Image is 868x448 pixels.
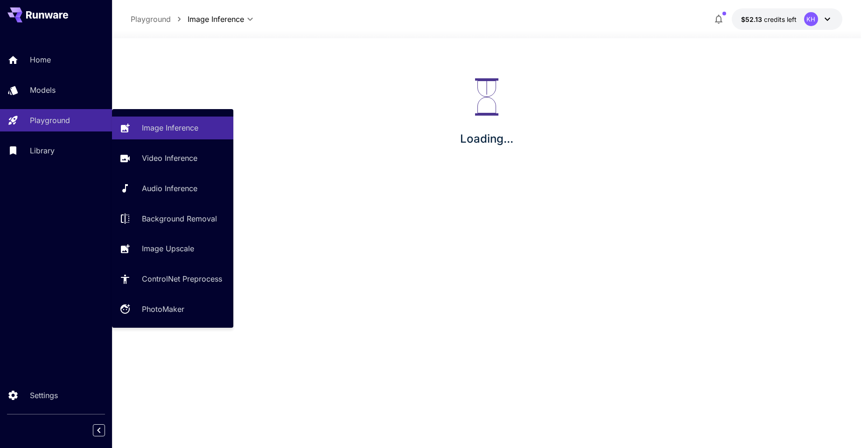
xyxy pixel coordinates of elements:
[93,424,105,436] button: Collapse sidebar
[112,207,233,230] a: Background Removal
[112,117,233,139] a: Image Inference
[741,15,764,23] span: $52.13
[112,177,233,200] a: Audio Inference
[188,14,244,25] span: Image Inference
[112,147,233,170] a: Video Inference
[741,14,797,24] div: $52.13218
[142,213,217,224] p: Background Removal
[112,268,233,290] a: ControlNet Preprocess
[142,183,197,194] p: Audio Inference
[30,115,70,126] p: Playground
[131,14,188,25] nav: breadcrumb
[142,122,198,133] p: Image Inference
[112,237,233,260] a: Image Upscale
[30,54,51,65] p: Home
[764,15,797,23] span: credits left
[142,273,222,284] p: ControlNet Preprocess
[30,84,56,96] p: Models
[732,8,842,30] button: $52.13218
[142,243,194,254] p: Image Upscale
[30,145,55,156] p: Library
[30,390,58,401] p: Settings
[131,14,171,25] p: Playground
[142,152,197,164] p: Video Inference
[112,298,233,321] a: PhotoMaker
[804,12,818,26] div: KH
[460,131,513,147] p: Loading...
[100,422,112,439] div: Collapse sidebar
[142,303,184,315] p: PhotoMaker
